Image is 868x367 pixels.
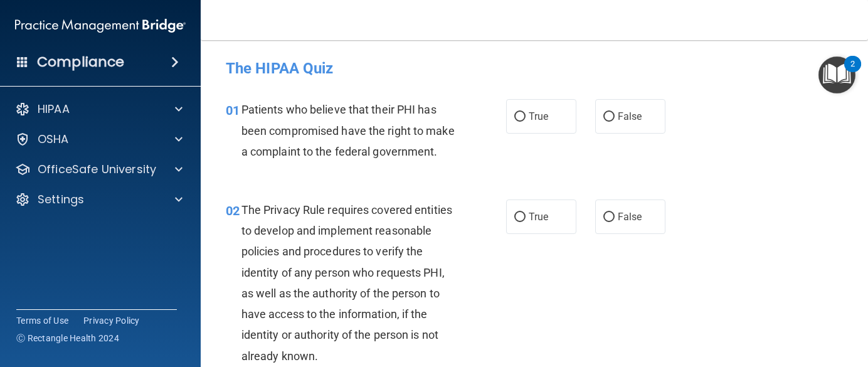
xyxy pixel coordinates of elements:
[514,112,526,122] input: True
[226,203,240,218] span: 02
[15,162,183,177] a: OfficeSafe University
[15,13,186,38] img: PMB logo
[805,280,853,328] iframe: Drift Widget Chat Controller
[16,332,119,344] span: Ⓒ Rectangle Health 2024
[38,102,70,117] p: HIPAA
[38,162,156,177] p: OfficeSafe University
[618,211,642,223] span: False
[603,213,615,222] input: False
[38,132,69,147] p: OSHA
[529,110,548,122] span: True
[226,103,240,118] span: 01
[514,213,526,222] input: True
[38,192,84,207] p: Settings
[83,314,140,327] a: Privacy Policy
[16,314,68,327] a: Terms of Use
[603,112,615,122] input: False
[850,64,855,80] div: 2
[529,211,548,223] span: True
[226,60,843,77] h4: The HIPAA Quiz
[15,132,183,147] a: OSHA
[15,192,183,207] a: Settings
[241,203,452,363] span: The Privacy Rule requires covered entities to develop and implement reasonable policies and proce...
[37,53,124,71] h4: Compliance
[618,110,642,122] span: False
[241,103,455,157] span: Patients who believe that their PHI has been compromised have the right to make a complaint to th...
[15,102,183,117] a: HIPAA
[818,56,855,93] button: Open Resource Center, 2 new notifications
